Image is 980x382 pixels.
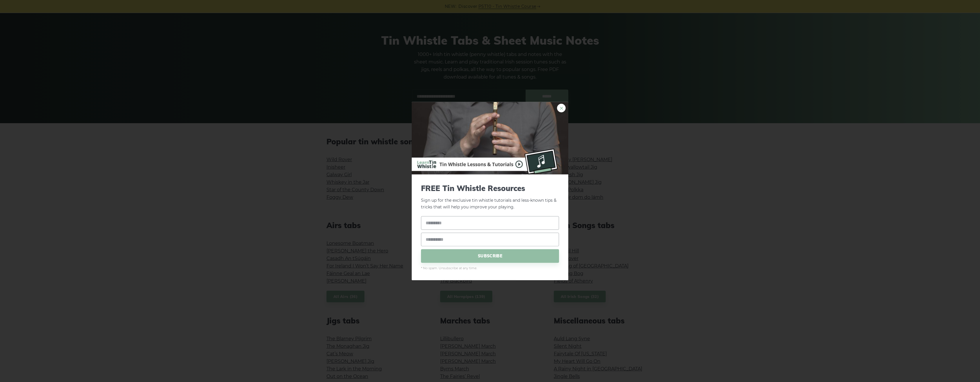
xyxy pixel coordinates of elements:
[421,184,559,210] p: Sign up for the exclusive tin whistle tutorials and less-known tips & tricks that will help you i...
[421,249,559,263] span: SUBSCRIBE
[421,184,559,193] span: FREE Tin Whistle Resources
[421,265,559,271] span: * No spam. Unsubscribe at any time.
[557,104,566,112] a: ×
[412,102,568,174] img: Tin Whistle Buying Guide Preview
